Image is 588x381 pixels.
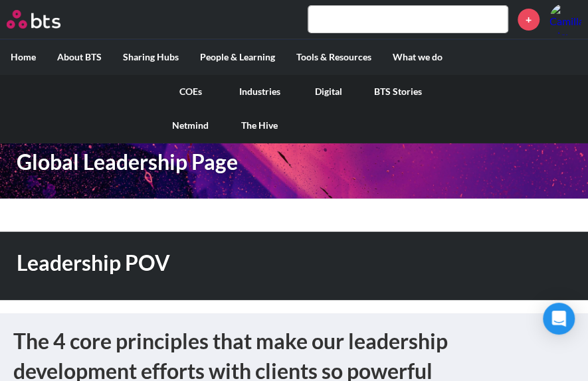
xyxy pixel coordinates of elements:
[47,40,112,74] label: About BTS
[518,9,539,31] a: +
[17,147,405,177] h1: Global Leadership Page
[189,40,286,74] label: People & Learning
[7,10,60,29] img: BTS Logo
[7,10,85,29] a: Go home
[543,303,575,335] div: Open Intercom Messenger
[549,3,581,35] a: Profile
[112,40,189,74] label: Sharing Hubs
[286,40,382,74] label: Tools & Resources
[549,3,581,35] img: Camilla Giovagnoli
[17,248,405,278] h1: Leadership POV
[382,40,453,74] label: What we do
